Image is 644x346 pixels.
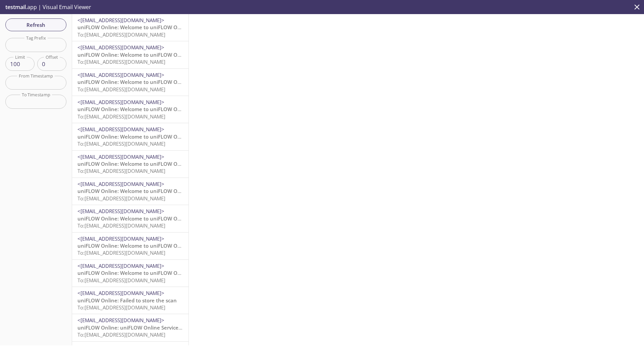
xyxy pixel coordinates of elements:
span: <[EMAIL_ADDRESS][DOMAIN_NAME]> [77,290,164,296]
div: <[EMAIL_ADDRESS][DOMAIN_NAME]>uniFLOW Online: Welcome to uniFLOW OnlineTo:[EMAIL_ADDRESS][DOMAIN_... [72,69,189,96]
div: <[EMAIL_ADDRESS][DOMAIN_NAME]>uniFLOW Online: Welcome to uniFLOW OnlineTo:[EMAIL_ADDRESS][DOMAIN_... [72,123,189,150]
span: uniFLOW Online: Failed to store the scan [77,297,177,304]
span: To: [EMAIL_ADDRESS][DOMAIN_NAME] [77,167,165,174]
span: testmail [5,3,26,11]
span: To: [EMAIL_ADDRESS][DOMAIN_NAME] [77,31,165,38]
span: uniFLOW Online: Welcome to uniFLOW Online [77,160,190,167]
span: To: [EMAIL_ADDRESS][DOMAIN_NAME] [77,58,165,65]
span: uniFLOW Online: Welcome to uniFLOW Online [77,133,190,140]
span: uniFLOW Online: Welcome to uniFLOW Online [77,106,190,112]
span: uniFLOW Online: uniFLOW Online Service Expiry [77,324,194,331]
span: <[EMAIL_ADDRESS][DOMAIN_NAME]> [77,99,164,105]
span: <[EMAIL_ADDRESS][DOMAIN_NAME]> [77,208,164,214]
span: uniFLOW Online: Welcome to uniFLOW Online [77,51,190,58]
button: Refresh [5,18,66,31]
span: <[EMAIL_ADDRESS][DOMAIN_NAME]> [77,181,164,187]
span: uniFLOW Online: Welcome to uniFLOW Online [77,269,190,276]
span: To: [EMAIL_ADDRESS][DOMAIN_NAME] [77,277,165,284]
span: <[EMAIL_ADDRESS][DOMAIN_NAME]> [77,262,164,269]
span: uniFLOW Online: Welcome to uniFLOW Online [77,79,190,85]
span: uniFLOW Online: Welcome to uniFLOW Online [77,24,190,31]
span: <[EMAIL_ADDRESS][DOMAIN_NAME]> [77,317,164,324]
span: <[EMAIL_ADDRESS][DOMAIN_NAME]> [77,71,164,78]
span: To: [EMAIL_ADDRESS][DOMAIN_NAME] [77,304,165,311]
span: Refresh [11,20,61,29]
div: <[EMAIL_ADDRESS][DOMAIN_NAME]>uniFLOW Online: Welcome to uniFLOW OnlineTo:[EMAIL_ADDRESS][DOMAIN_... [72,178,189,205]
div: <[EMAIL_ADDRESS][DOMAIN_NAME]>uniFLOW Online: Failed to store the scanTo:[EMAIL_ADDRESS][DOMAIN_N... [72,287,189,314]
span: To: [EMAIL_ADDRESS][DOMAIN_NAME] [77,331,165,338]
div: <[EMAIL_ADDRESS][DOMAIN_NAME]>uniFLOW Online: uniFLOW Online Service ExpiryTo:[EMAIL_ADDRESS][DOM... [72,314,189,341]
span: To: [EMAIL_ADDRESS][DOMAIN_NAME] [77,249,165,256]
span: <[EMAIL_ADDRESS][DOMAIN_NAME]> [77,153,164,160]
div: <[EMAIL_ADDRESS][DOMAIN_NAME]>uniFLOW Online: Welcome to uniFLOW OnlineTo:[EMAIL_ADDRESS][DOMAIN_... [72,41,189,68]
span: uniFLOW Online: Welcome to uniFLOW Online [77,242,190,249]
span: To: [EMAIL_ADDRESS][DOMAIN_NAME] [77,140,165,147]
span: <[EMAIL_ADDRESS][DOMAIN_NAME]> [77,17,164,23]
div: <[EMAIL_ADDRESS][DOMAIN_NAME]>uniFLOW Online: Welcome to uniFLOW OnlineTo:[EMAIL_ADDRESS][DOMAIN_... [72,205,189,232]
div: <[EMAIL_ADDRESS][DOMAIN_NAME]>uniFLOW Online: Welcome to uniFLOW OnlineTo:[EMAIL_ADDRESS][DOMAIN_... [72,96,189,123]
span: <[EMAIL_ADDRESS][DOMAIN_NAME]> [77,44,164,51]
div: <[EMAIL_ADDRESS][DOMAIN_NAME]>uniFLOW Online: Welcome to uniFLOW OnlineTo:[EMAIL_ADDRESS][DOMAIN_... [72,260,189,287]
span: To: [EMAIL_ADDRESS][DOMAIN_NAME] [77,86,165,93]
span: uniFLOW Online: Welcome to uniFLOW Online [77,215,190,222]
span: To: [EMAIL_ADDRESS][DOMAIN_NAME] [77,113,165,120]
span: To: [EMAIL_ADDRESS][DOMAIN_NAME] [77,222,165,229]
div: <[EMAIL_ADDRESS][DOMAIN_NAME]>uniFLOW Online: Welcome to uniFLOW OnlineTo:[EMAIL_ADDRESS][DOMAIN_... [72,14,189,41]
span: To: [EMAIL_ADDRESS][DOMAIN_NAME] [77,195,165,202]
span: <[EMAIL_ADDRESS][DOMAIN_NAME]> [77,126,164,133]
div: <[EMAIL_ADDRESS][DOMAIN_NAME]>uniFLOW Online: Welcome to uniFLOW OnlineTo:[EMAIL_ADDRESS][DOMAIN_... [72,151,189,178]
div: <[EMAIL_ADDRESS][DOMAIN_NAME]>uniFLOW Online: Welcome to uniFLOW OnlineTo:[EMAIL_ADDRESS][DOMAIN_... [72,233,189,259]
span: uniFLOW Online: Welcome to uniFLOW Online [77,188,190,194]
span: <[EMAIL_ADDRESS][DOMAIN_NAME]> [77,235,164,242]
